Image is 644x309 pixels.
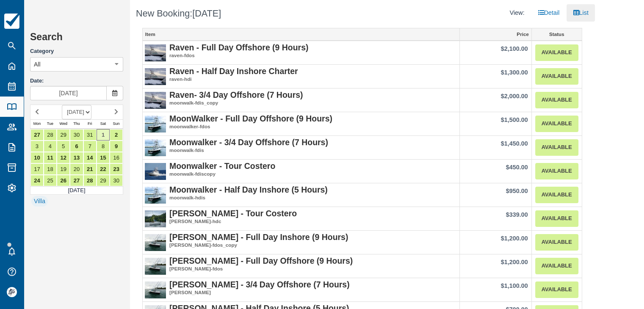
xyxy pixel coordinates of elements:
[30,77,123,85] label: Date:
[460,28,531,40] a: Price
[169,280,350,289] strong: [PERSON_NAME] - 3/4 Day Offshore (7 Hours)
[143,28,459,40] a: Item
[70,152,83,163] a: 13
[97,129,110,141] a: 1
[110,175,123,186] a: 30
[535,163,578,179] a: Available
[145,233,457,249] a: [PERSON_NAME] - Full Day Inshore (9 Hours)[PERSON_NAME]-fdos_copy
[30,129,44,141] a: 27
[169,90,303,99] strong: Raven- 3/4 Day Offshore (7 Hours)
[501,116,528,123] strong: $1,500.00
[57,141,70,152] a: 5
[57,129,70,141] a: 29
[535,116,578,132] a: Available
[145,138,166,159] img: S5-1
[145,265,457,273] em: [PERSON_NAME]-fdos
[145,257,166,278] img: S59-1
[145,52,457,59] em: raven-fdos
[169,114,332,123] strong: MoonWalker - Full Day Offshore (9 Hours)
[110,119,123,129] th: Sun
[145,185,457,201] a: Moonwalker - Half Day Inshore (5 Hours)moonwalk-hdis
[145,99,457,107] em: moonwalk-fdis_copy
[57,119,70,129] th: Wed
[169,209,297,218] strong: [PERSON_NAME] - Tour Costero
[70,119,83,129] th: Thu
[145,289,457,296] em: [PERSON_NAME]
[30,152,44,163] a: 10
[535,44,578,61] a: Available
[501,235,528,242] strong: $1,200.00
[57,175,70,186] a: 26
[83,141,97,152] a: 7
[169,138,328,147] strong: Moonwalker - 3/4 Day Offshore (7 Hours)
[145,76,457,83] em: raven-hdi
[70,141,83,152] a: 6
[169,43,308,52] strong: Raven - Full Day Offshore (9 Hours)
[535,258,578,274] a: Available
[30,57,123,72] button: All
[145,233,166,254] img: S63-1
[57,152,70,163] a: 12
[501,282,528,289] strong: $1,100.00
[30,141,44,152] a: 3
[44,141,57,152] a: 4
[145,280,457,296] a: [PERSON_NAME] - 3/4 Day Offshore (7 Hours)[PERSON_NAME]
[169,161,275,171] strong: Moonwalker - Tour Costero
[145,171,457,178] em: moonwalk-fdiscopy
[136,8,356,19] h1: New Booking:
[30,163,44,175] a: 17
[501,69,528,76] strong: $1,300.00
[145,91,457,107] a: Raven- 3/4 Day Offshore (7 Hours)moonwalk-fdis_copy
[83,152,97,163] a: 14
[506,211,528,218] strong: $339.00
[7,287,17,297] img: avatar
[169,232,348,242] strong: [PERSON_NAME] - Full Day Inshore (9 Hours)
[44,163,57,175] a: 18
[110,163,123,175] a: 23
[145,280,166,301] img: S26-1
[97,163,110,175] a: 22
[145,43,166,64] img: S2-1
[503,4,531,22] li: View:
[145,114,457,130] a: MoonWalker - Full Day Offshore (9 Hours)moonwalker-fdos
[70,129,83,141] a: 30
[145,194,457,201] em: moonwalk-hdis
[567,4,594,22] a: List
[535,210,578,227] a: Available
[145,185,166,207] img: S4-3
[97,152,110,163] a: 15
[535,234,578,251] a: Available
[44,152,57,163] a: 11
[44,119,57,129] th: Tue
[506,164,528,171] strong: $450.00
[34,60,41,69] span: All
[30,47,123,55] label: Category
[501,140,528,147] strong: $1,450.00
[145,218,457,225] em: [PERSON_NAME]-hdc
[83,129,97,141] a: 31
[145,123,457,130] em: moonwalker-fdos
[192,8,221,19] span: [DATE]
[145,162,166,183] img: S60-1
[169,256,353,265] strong: [PERSON_NAME] - Full Day Offshore (9 Hours)
[145,114,166,135] img: S3-4
[30,119,44,129] th: Mon
[57,163,70,175] a: 19
[30,175,44,186] a: 24
[31,196,48,207] a: Villa
[145,209,457,225] a: [PERSON_NAME] - Tour Costero[PERSON_NAME]-hdc
[145,43,457,59] a: Raven - Full Day Offshore (9 Hours)raven-fdos
[535,68,578,85] a: Available
[145,67,166,88] img: S24-1
[501,45,528,52] strong: $2,100.00
[30,32,123,47] h2: Search
[532,4,566,22] a: Detail
[145,67,457,83] a: Raven - Half Day Inshore Charterraven-hdi
[110,129,123,141] a: 2
[535,187,578,203] a: Available
[145,91,166,112] img: S62-1
[83,119,97,129] th: Fri
[535,92,578,108] a: Available
[145,138,457,154] a: Moonwalker - 3/4 Day Offshore (7 Hours)moonwalk-fdis
[145,147,457,154] em: moonwalk-fdis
